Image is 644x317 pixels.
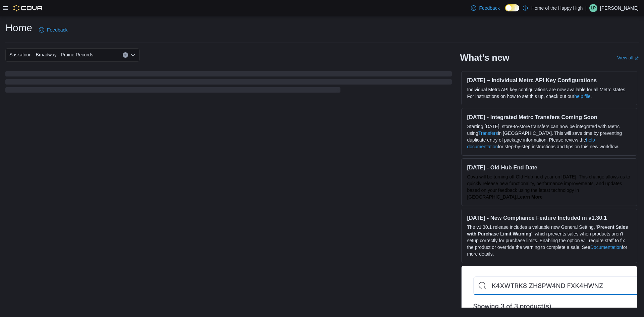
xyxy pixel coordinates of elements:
[468,1,502,15] a: Feedback
[585,4,587,12] p: |
[13,5,43,11] img: Cova
[460,52,509,63] h2: What's new
[600,4,639,12] p: [PERSON_NAME]
[5,21,32,35] h1: Home
[467,174,630,200] span: Cova will be turning off Old Hub next year on [DATE]. This change allows us to quickly release ne...
[9,51,93,59] span: Saskatoon - Broadway - Prairie Records
[467,224,632,257] p: The v1.30.1 release includes a valuable new General Setting, ' ', which prevents sales when produ...
[5,72,452,94] span: Loading
[517,194,542,200] a: Learn More
[467,123,632,150] p: Starting [DATE], store-to-store transfers can now be integrated with Metrc using in [GEOGRAPHIC_D...
[505,11,505,12] span: Dark Mode
[36,23,70,37] a: Feedback
[591,4,596,12] span: LP
[590,245,622,250] a: Documentation
[123,52,128,58] button: Clear input
[467,214,632,221] h3: [DATE] - New Compliance Feature Included in v1.30.1
[467,86,632,100] p: Individual Metrc API key configurations are now available for all Metrc states. For instructions ...
[478,130,498,136] a: Transfers
[617,55,639,60] a: View allExternal link
[505,4,519,11] input: Dark Mode
[479,5,499,11] span: Feedback
[47,27,67,33] span: Feedback
[467,114,632,120] h3: [DATE] - Integrated Metrc Transfers Coming Soon
[467,77,632,84] h3: [DATE] – Individual Metrc API Key Configurations
[130,52,136,58] button: Open list of options
[589,4,597,12] div: Lulu Perry
[467,137,595,149] a: help documentation
[574,94,590,99] a: help file
[635,56,639,60] svg: External link
[531,4,583,12] p: Home of the Happy High
[467,164,632,171] h3: [DATE] - Old Hub End Date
